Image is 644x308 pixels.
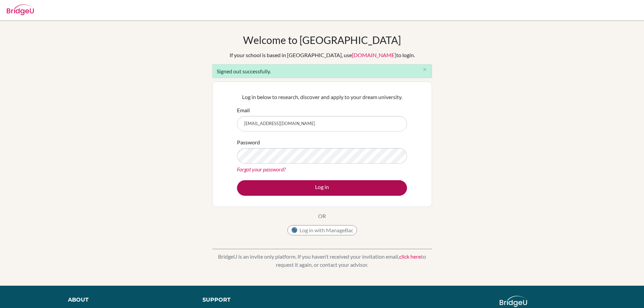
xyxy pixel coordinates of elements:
button: Log in with ManageBac [287,225,357,235]
div: If your school is based in [GEOGRAPHIC_DATA], use to login. [230,51,415,59]
a: Forgot your password? [237,166,286,172]
img: Bridge-U [7,4,34,15]
p: OR [318,212,326,220]
h1: Welcome to [GEOGRAPHIC_DATA] [243,34,401,46]
a: click here [399,253,421,260]
label: Password [237,138,260,146]
div: Support [202,296,314,304]
a: [DOMAIN_NAME] [352,52,396,58]
label: Email [237,106,250,114]
button: Log in [237,180,407,196]
div: About [68,296,187,304]
img: logo_white@2x-f4f0deed5e89b7ecb1c2cc34c3e3d731f90f0f143d5ea2071677605dd97b5244.png [500,296,527,307]
div: Signed out successfully. [212,64,432,78]
button: Close [418,65,432,75]
p: BridgeU is an invite only platform. If you haven’t received your invitation email, to request it ... [212,253,432,269]
i: close [422,67,427,72]
p: Log in below to research, discover and apply to your dream university. [237,93,407,101]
